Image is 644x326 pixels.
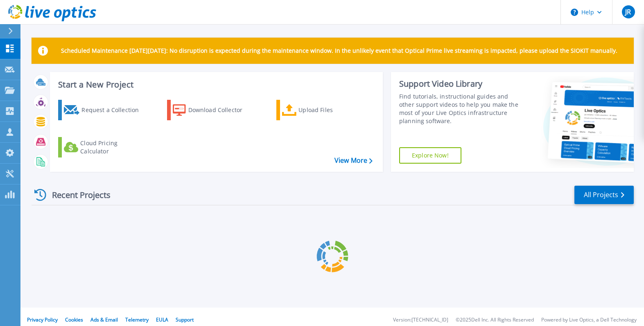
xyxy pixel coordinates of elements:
li: Version: [TECHNICAL_ID] [393,317,448,323]
div: Support Video Library [399,79,521,89]
a: Support [176,316,194,323]
a: Explore Now! [399,147,461,164]
li: © 2025 Dell Inc. All Rights Reserved [456,317,534,323]
div: Download Collector [188,102,254,118]
div: Upload Files [298,102,364,118]
a: Telemetry [125,316,149,323]
a: Cloud Pricing Calculator [58,137,149,157]
h3: Start a New Project [58,80,372,89]
a: EULA [156,316,168,323]
a: Upload Files [276,100,368,120]
a: Privacy Policy [27,316,58,323]
a: All Projects [574,186,634,204]
a: Ads & Email [90,316,118,323]
span: JR [625,9,631,15]
a: Request a Collection [58,100,149,120]
a: View More [334,157,373,164]
a: Cookies [65,316,83,323]
div: Request a Collection [81,102,147,118]
p: Scheduled Maintenance [DATE][DATE]: No disruption is expected during the maintenance window. In t... [61,47,617,54]
div: Cloud Pricing Calculator [80,139,146,155]
div: Find tutorials, instructional guides and other support videos to help you make the most of your L... [399,92,521,125]
li: Powered by Live Optics, a Dell Technology [541,317,637,323]
a: Download Collector [167,100,258,120]
div: Recent Projects [32,185,122,205]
